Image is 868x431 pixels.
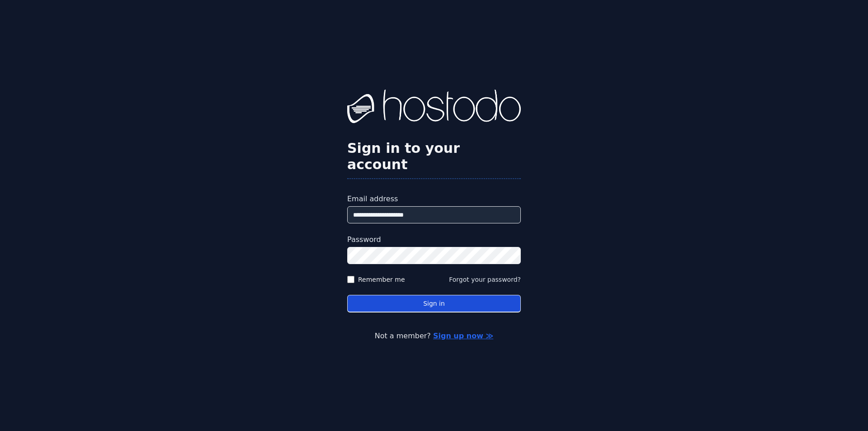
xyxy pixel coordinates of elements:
[358,275,405,284] label: Remember me
[347,90,521,126] img: Hostodo
[433,332,493,340] a: Sign up now ≫
[347,140,521,173] h2: Sign in to your account
[347,194,521,204] label: Email address
[347,234,521,245] label: Password
[449,275,521,284] button: Forgot your password?
[347,295,521,313] button: Sign in
[43,331,825,341] p: Not a member?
